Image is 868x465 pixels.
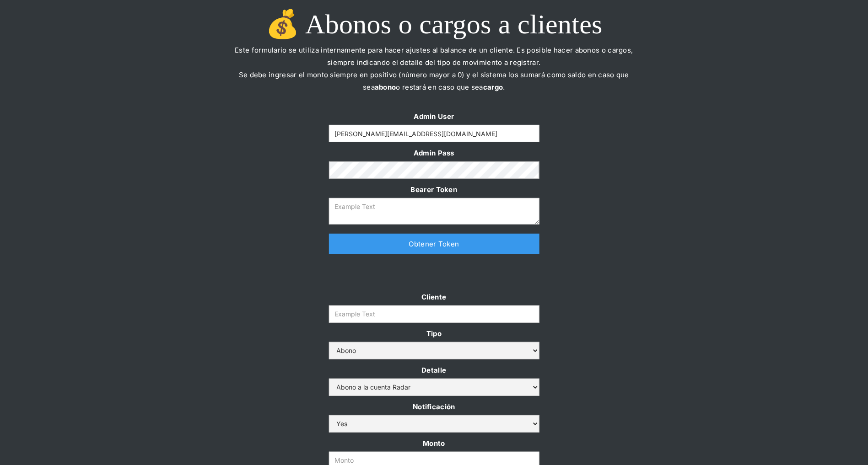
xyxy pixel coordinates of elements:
label: Tipo [329,327,539,340]
label: Bearer Token [329,183,539,196]
p: Este formulario se utiliza internamente para hacer ajustes al balance de un cliente. Es posible h... [228,44,640,106]
label: Notificación [329,401,539,413]
a: Obtener Token [329,234,539,254]
label: Cliente [329,291,539,303]
input: Example Text [329,305,539,323]
label: Monto [329,437,539,449]
strong: cargo [483,83,503,91]
strong: abono [375,83,396,91]
h1: 💰 Abonos o cargos a clientes [228,9,640,39]
label: Admin User [329,110,539,123]
label: Detalle [329,364,539,376]
input: Example Text [329,125,539,142]
form: Form [329,110,539,224]
label: Admin Pass [329,147,539,159]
